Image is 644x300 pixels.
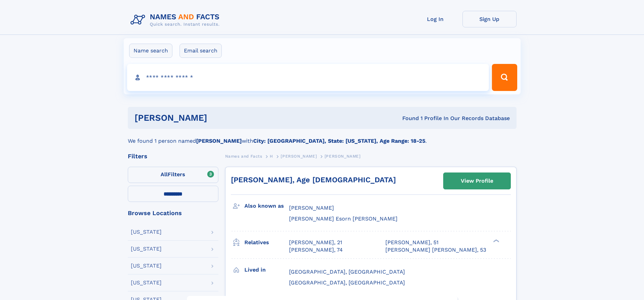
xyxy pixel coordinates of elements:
b: [PERSON_NAME] [196,138,242,144]
b: City: [GEOGRAPHIC_DATA], State: [US_STATE], Age Range: 18-25 [253,138,425,144]
span: All [161,171,168,178]
a: [PERSON_NAME], 74 [289,246,343,254]
span: [PERSON_NAME] [289,205,334,211]
div: [US_STATE] [131,246,162,252]
a: [PERSON_NAME] [PERSON_NAME], 53 [385,246,486,254]
h3: Lived in [244,264,289,276]
a: Names and Facts [225,152,262,160]
a: [PERSON_NAME], 21 [289,239,342,246]
span: [PERSON_NAME] [325,154,361,159]
a: [PERSON_NAME] [281,152,317,160]
span: [GEOGRAPHIC_DATA], [GEOGRAPHIC_DATA] [289,269,405,275]
div: We found 1 person named with . [128,129,517,145]
a: [PERSON_NAME], 51 [385,239,438,246]
label: Name search [129,44,172,58]
div: [US_STATE] [131,263,162,269]
div: Found 1 Profile In Our Records Database [305,115,510,122]
a: [PERSON_NAME], Age [DEMOGRAPHIC_DATA] [231,176,396,184]
div: [US_STATE] [131,280,162,285]
span: [GEOGRAPHIC_DATA], [GEOGRAPHIC_DATA] [289,279,405,286]
img: Logo Names and Facts [128,11,225,29]
label: Filters [128,167,218,183]
div: ❯ [492,238,500,243]
h3: Relatives [244,237,289,248]
a: Sign Up [462,11,517,27]
div: Browse Locations [128,210,218,216]
span: H [270,154,273,159]
span: [PERSON_NAME] Esorn [PERSON_NAME] [289,215,398,222]
a: View Profile [444,173,510,189]
a: H [270,152,273,160]
span: [PERSON_NAME] [281,154,317,159]
div: View Profile [461,173,493,189]
label: Email search [180,44,222,58]
button: Search Button [492,64,517,91]
div: [US_STATE] [131,229,162,235]
h3: Also known as [244,200,289,212]
input: search input [127,64,489,91]
div: Filters [128,153,218,159]
a: Log In [408,11,462,27]
h1: [PERSON_NAME] [135,114,305,122]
